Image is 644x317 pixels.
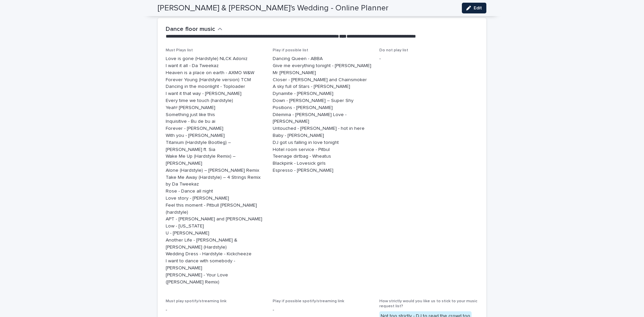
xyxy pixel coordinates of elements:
p: - [166,307,265,314]
span: Must Plays list [166,48,193,52]
h2: [PERSON_NAME] & [PERSON_NAME]'s Wedding - Online Planner [158,3,388,13]
button: Dance floor music [166,26,222,33]
span: Do not play list [379,48,408,52]
p: - [379,55,478,62]
button: Edit [462,3,486,13]
p: - [273,307,372,314]
span: Must play spotify/streaming link [166,299,226,303]
span: How strictly would you like us to stick to your music request list? [379,299,477,308]
span: Play if possible list [273,48,308,52]
span: Edit [474,6,482,10]
p: Love is gone (Hardstyle) NLCK Adoniz I want it all - Da Tweekaz Heaven is a place on earth - AXMO... [166,55,265,285]
h2: Dance floor music [166,26,215,33]
span: Play if possible spotify/streaming link [273,299,344,303]
p: Dancing Queen - ABBA Give me everything tonight - [PERSON_NAME] Mr [PERSON_NAME] Closer - [PERSON... [273,55,372,174]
